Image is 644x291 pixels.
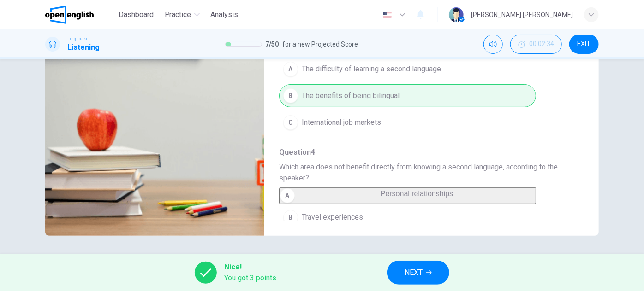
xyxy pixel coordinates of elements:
span: Nice! [224,262,276,273]
button: Dashboard [115,6,157,23]
span: You got 3 points [224,273,276,284]
button: EXIT [569,35,599,54]
button: Practice [161,6,203,23]
div: [PERSON_NAME] [PERSON_NAME] [471,9,573,20]
h1: Listening [67,42,100,53]
span: 00:02:34 [529,41,554,48]
img: Profile picture [449,7,464,22]
img: Listen to Bridget, a professor, talk about the benefits of learning a second language [45,21,264,236]
span: Dashboard [119,9,154,20]
div: Mute [483,35,503,54]
button: 00:02:34 [510,35,562,54]
span: Question 4 [279,147,569,158]
span: Analysis [211,9,239,20]
span: Which area does not benefit directly from knowing a second language, according to the speaker? [279,162,569,184]
span: NEXT [405,266,423,279]
span: Personal relationships [381,190,453,198]
button: APersonal relationships [279,187,536,204]
span: Practice [165,9,191,20]
span: for a new Projected Score [283,39,358,50]
span: Linguaskill [67,35,90,42]
span: EXIT [578,41,591,48]
img: OpenEnglish logo [45,6,94,24]
span: 7 / 50 [266,39,279,50]
button: Analysis [207,6,242,23]
img: en [382,12,393,18]
button: NEXT [387,261,449,285]
div: A [280,188,295,203]
div: Hide [510,35,562,54]
a: OpenEnglish logo [45,6,115,24]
